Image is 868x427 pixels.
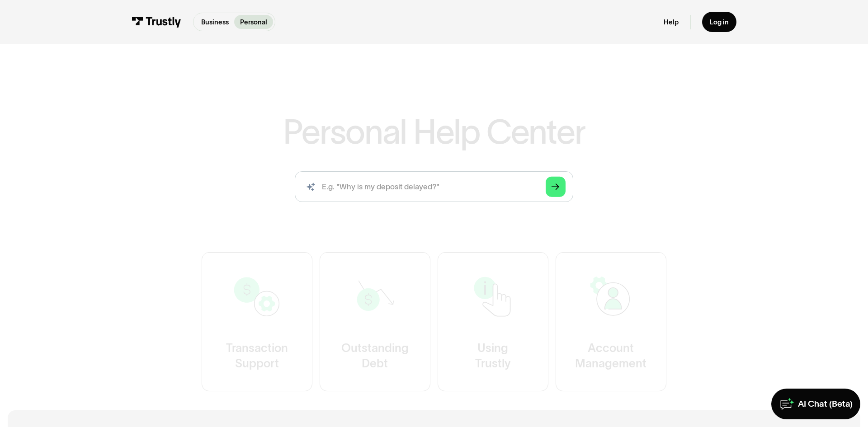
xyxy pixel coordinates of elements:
input: search [295,171,573,202]
p: Personal [240,17,267,27]
a: Help [664,18,679,26]
a: UsingTrustly [438,252,548,391]
img: Trustly Logo [132,17,181,27]
a: Business [195,15,234,29]
a: Personal [234,15,273,29]
a: Log in [702,12,736,32]
div: Transaction Support [226,341,288,372]
div: Account Management [575,341,646,372]
a: OutstandingDebt [320,252,430,391]
div: Log in [710,18,729,26]
a: AI Chat (Beta) [771,389,860,419]
p: Business [201,17,229,27]
a: AccountManagement [556,252,666,391]
a: TransactionSupport [202,252,312,391]
h1: Personal Help Center [283,115,585,149]
div: AI Chat (Beta) [798,399,853,410]
div: Using Trustly [475,341,511,372]
div: Outstanding Debt [341,341,409,372]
